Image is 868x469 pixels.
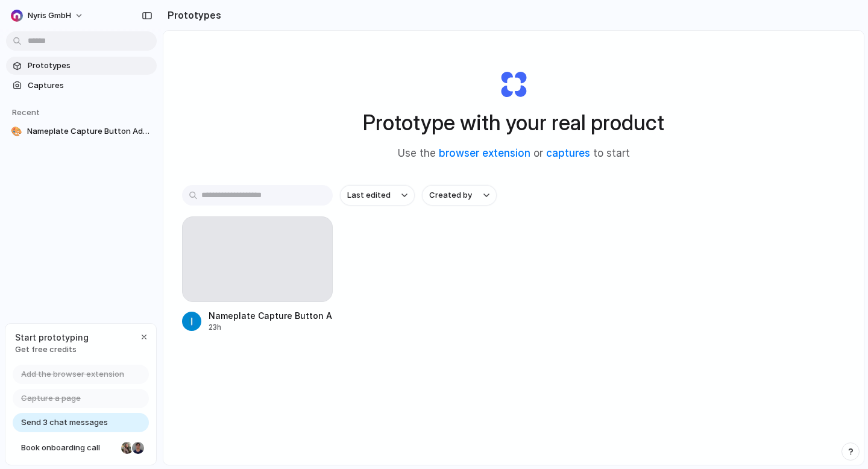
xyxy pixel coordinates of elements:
[21,368,124,380] span: Add the browser extension
[21,417,108,429] span: Send 3 chat messages
[27,125,152,137] span: Nameplate Capture Button Addition
[12,107,40,117] span: Recent
[347,189,391,201] span: Last edited
[6,57,157,75] a: Prototypes
[546,147,590,159] a: captures
[21,442,116,454] span: Book onboarding call
[439,147,530,159] a: browser extension
[11,125,22,137] div: 🎨
[120,441,134,455] div: Nicole Kubica
[131,441,145,455] div: Christian Iacullo
[6,122,157,140] a: 🎨Nameplate Capture Button Addition
[28,60,152,72] span: Prototypes
[209,322,333,333] div: 23h
[6,77,157,95] a: Captures
[182,216,333,333] a: Nameplate Capture Button Addition23h
[398,146,630,162] span: Use the or to start
[15,344,89,356] span: Get free credits
[6,6,90,25] button: nyris GmbH
[340,185,415,206] button: Last edited
[422,185,497,206] button: Created by
[15,331,89,344] span: Start prototyping
[13,438,149,458] a: Book onboarding call
[429,189,472,201] span: Created by
[28,10,71,22] span: nyris GmbH
[163,8,221,22] h2: Prototypes
[363,107,664,139] h1: Prototype with your real product
[28,80,152,92] span: Captures
[21,392,81,404] span: Capture a page
[209,309,333,322] div: Nameplate Capture Button Addition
